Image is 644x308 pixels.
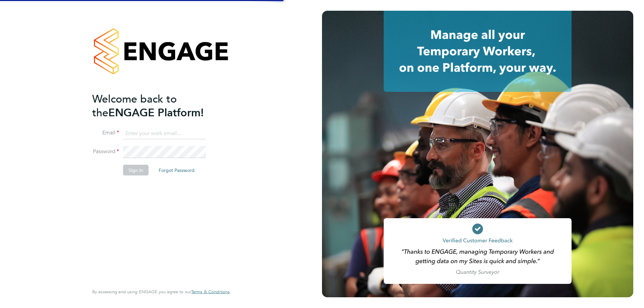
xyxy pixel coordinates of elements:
label: Password [92,148,119,155]
button: Forgot Password [153,165,200,176]
input: Enter your work email... [123,127,206,139]
a: Terms & Conditions [191,289,230,295]
button: Sign In [123,165,149,176]
span: By accessing and using ENGAGE you agree to our [92,289,230,295]
span: Welcome back to the [92,92,177,119]
label: Email [92,129,119,136]
h2: ENGAGE Platform! [92,92,223,119]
